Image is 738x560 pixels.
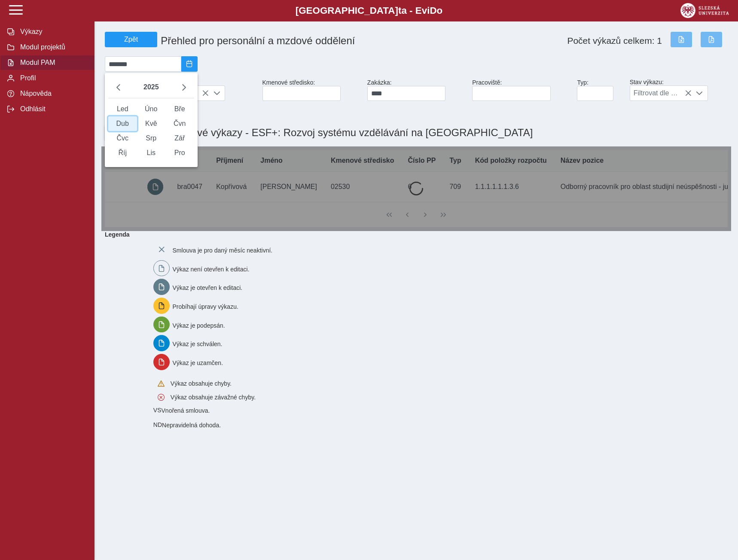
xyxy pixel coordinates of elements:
[18,28,87,36] span: Výkazy
[173,359,223,366] span: Výkaz je uzamčen.
[671,32,692,47] button: Export do Excelu
[105,32,157,47] button: Zpět
[18,74,87,82] span: Profil
[364,76,469,104] div: Zakázka:
[18,43,87,51] span: Modul projektů
[108,146,137,160] span: Říj
[108,102,137,116] span: Led
[137,116,166,131] span: Kvě
[680,3,729,18] img: logo_web_su.png
[567,36,662,46] span: Počet výkazů celkem: 1
[173,322,225,329] span: Výkaz je podepsán.
[165,102,194,116] span: Bře
[137,131,166,146] span: Srp
[101,228,724,241] b: Legenda
[18,105,87,113] span: Odhlásit
[469,76,573,104] div: Pracoviště:
[165,146,194,160] span: Pro
[259,76,364,104] div: Kmenové středisko:
[630,86,692,100] span: Filtrovat dle stavu
[137,102,166,116] span: Úno
[108,116,137,131] span: Dub
[18,59,87,67] span: Modul PAM
[109,36,153,43] span: Zpět
[153,421,162,428] span: Smlouva vnořená do kmene
[626,75,731,104] div: Stav výkazu:
[173,341,223,347] span: Výkaz je schválen.
[108,131,137,146] span: Čvc
[155,122,533,143] h1: Projektové výkazy - ESF+: Rozvoj systému vzdělávání na [GEOGRAPHIC_DATA]
[137,146,166,160] span: Lis
[18,90,87,97] span: Nápověda
[157,31,472,50] h1: Přehled pro personální a mzdové oddělení
[26,5,712,16] b: [GEOGRAPHIC_DATA] a - Evi
[437,5,443,16] span: o
[181,56,198,72] button: 2025/04
[701,32,722,47] button: Export do PDF
[430,5,436,16] span: D
[140,80,162,94] button: 2025
[165,131,194,146] span: Zář
[173,265,250,272] span: Výkaz není otevřen k editaci.
[573,76,626,104] div: Typ:
[173,303,238,310] span: Probíhají úpravy výkazu.
[173,284,243,291] span: Výkaz je otevřen k editaci.
[162,422,221,429] span: Nepravidelná dohoda.
[398,5,401,16] span: t
[101,75,259,104] div: Zaměstnanec:
[171,394,256,401] span: Výkaz obsahuje závažné chyby.
[153,407,162,414] span: Smlouva vnořená do kmene
[165,116,194,131] span: Čvn
[171,380,232,387] span: Výkaz obsahuje chyby.
[173,247,273,254] span: Smlouva je pro daný měsíc neaktivní.
[162,408,210,414] span: Vnořená smlouva.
